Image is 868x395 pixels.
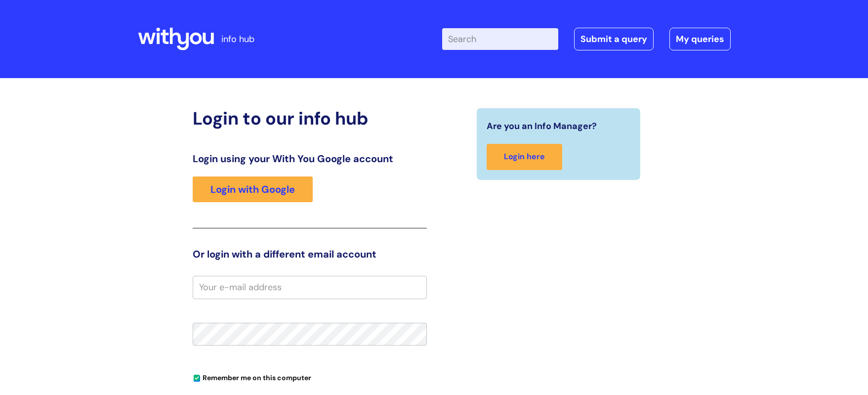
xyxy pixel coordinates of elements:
a: Submit a query [574,28,654,50]
input: Your e-mail address [193,276,427,299]
span: Are you an Info Manager? [487,118,597,134]
h3: Or login with a different email account [193,248,427,260]
a: My queries [669,28,731,50]
a: Login here [487,144,562,170]
h3: Login using your With You Google account [193,153,427,165]
input: Search [442,28,558,50]
p: info hub [221,31,254,47]
input: Remember me on this computer [194,375,200,382]
label: Remember me on this computer [193,371,311,382]
a: Login with Google [193,176,313,202]
div: You can uncheck this option if you're logging in from a shared device [193,369,427,385]
h2: Login to our info hub [193,108,427,129]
